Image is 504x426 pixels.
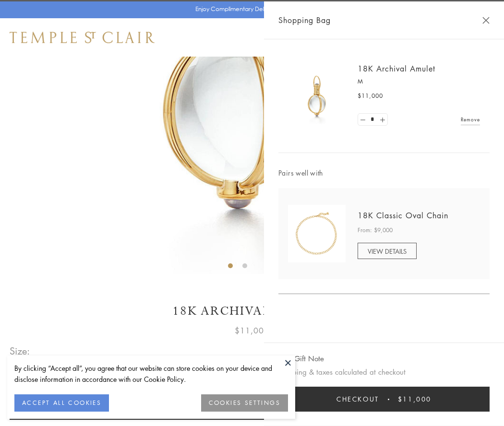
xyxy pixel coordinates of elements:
[10,32,155,43] img: Temple St. Clair
[358,63,435,74] a: 18K Archival Amulet
[195,4,304,14] p: Enjoy Complimentary Delivery & Returns
[398,394,432,404] span: $11,000
[10,303,494,319] h1: 18K Archival Amulet
[482,17,490,24] button: Close Shopping Bag
[288,67,346,125] img: 18K Archival Amulet
[368,247,407,256] span: VIEW DETAILS
[278,353,324,365] button: Add Gift Note
[461,114,480,125] a: Remove
[377,114,387,126] a: Set quantity to 2
[358,91,383,101] span: $11,000
[358,210,448,221] a: 18K Classic Oval Chain
[358,77,480,86] p: M
[278,167,490,178] span: Pairs well with
[278,366,490,378] p: Shipping & taxes calculated at checkout
[14,363,288,385] div: By clicking “Accept all”, you agree that our website can store cookies on your device and disclos...
[278,14,331,26] span: Shopping Bag
[235,324,269,337] span: $11,000
[358,243,417,259] a: VIEW DETAILS
[201,394,288,412] button: COOKIES SETTINGS
[358,114,368,126] a: Set quantity to 0
[358,225,393,235] span: From: $9,000
[288,205,346,262] img: N88865-OV18
[14,394,109,412] button: ACCEPT ALL COOKIES
[10,343,31,359] span: Size:
[278,387,490,412] button: Checkout $11,000
[336,394,379,404] span: Checkout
